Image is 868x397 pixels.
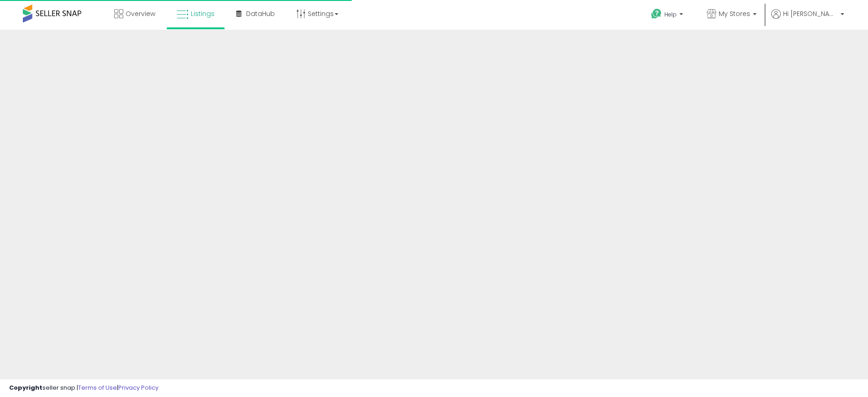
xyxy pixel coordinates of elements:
span: My Stores [719,9,750,18]
a: Terms of Use [78,383,117,392]
span: Hi [PERSON_NAME] [783,9,838,18]
span: Help [664,11,677,18]
span: Listings [191,9,215,18]
a: Privacy Policy [118,383,158,392]
strong: Copyright [9,383,42,392]
a: Hi [PERSON_NAME] [771,9,844,30]
span: Overview [126,9,155,18]
a: Help [644,1,692,30]
span: DataHub [246,9,275,18]
div: seller snap | | [9,384,158,392]
i: Get Help [651,8,662,20]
